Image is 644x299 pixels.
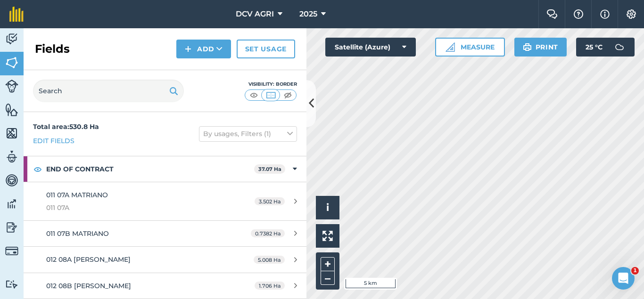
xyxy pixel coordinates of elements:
strong: 37.07 Ha [258,166,281,172]
img: Four arrows, one pointing top left, one top right, one bottom right and the last bottom left [322,231,333,241]
img: svg+xml;base64,PHN2ZyB4bWxucz0iaHR0cDovL3d3dy53My5vcmcvMjAwMC9zdmciIHdpZHRoPSI1MCIgaGVpZ2h0PSI0MC... [282,90,294,100]
div: END OF CONTRACT37.07 Ha [24,156,306,182]
button: Measure [435,38,505,57]
img: svg+xml;base64,PD94bWwgdmVyc2lvbj0iMS4wIiBlbmNvZGluZz0idXRmLTgiPz4KPCEtLSBHZW5lcmF0b3I6IEFkb2JlIE... [5,80,18,93]
iframe: Intercom live chat [612,267,635,290]
span: DCV AGRI [236,8,274,20]
strong: Total area : 530.8 Ha [33,122,99,131]
img: A cog icon [626,9,637,19]
img: svg+xml;base64,PHN2ZyB4bWxucz0iaHR0cDovL3d3dy53My5vcmcvMjAwMC9zdmciIHdpZHRoPSIxNyIgaGVpZ2h0PSIxNy... [600,8,610,20]
span: 011 07A [46,202,223,213]
button: – [321,271,335,285]
button: Print [514,38,567,57]
button: i [316,196,339,219]
img: svg+xml;base64,PD94bWwgdmVyc2lvbj0iMS4wIiBlbmNvZGluZz0idXRmLTgiPz4KPCEtLSBHZW5lcmF0b3I6IEFkb2JlIE... [5,280,18,289]
img: Ruler icon [446,42,455,52]
span: 011 07A MATRIANO [46,191,108,199]
span: 5.008 Ha [254,256,285,264]
img: svg+xml;base64,PHN2ZyB4bWxucz0iaHR0cDovL3d3dy53My5vcmcvMjAwMC9zdmciIHdpZHRoPSI1MCIgaGVpZ2h0PSI0MC... [248,90,260,100]
img: svg+xml;base64,PHN2ZyB4bWxucz0iaHR0cDovL3d3dy53My5vcmcvMjAwMC9zdmciIHdpZHRoPSI1NiIgaGVpZ2h0PSI2MC... [5,126,18,140]
span: 012 08A [PERSON_NAME] [46,255,131,264]
img: svg+xml;base64,PD94bWwgdmVyc2lvbj0iMS4wIiBlbmNvZGluZz0idXRmLTgiPz4KPCEtLSBHZW5lcmF0b3I6IEFkb2JlIE... [5,197,18,211]
div: Visibility: Border [244,81,297,88]
span: 25 ° C [586,38,603,57]
img: svg+xml;base64,PHN2ZyB4bWxucz0iaHR0cDovL3d3dy53My5vcmcvMjAwMC9zdmciIHdpZHRoPSI1NiIgaGVpZ2h0PSI2MC... [5,103,18,117]
span: 2025 [299,8,317,20]
span: 3.502 Ha [255,197,285,205]
img: svg+xml;base64,PD94bWwgdmVyc2lvbj0iMS4wIiBlbmNvZGluZz0idXRmLTgiPz4KPCEtLSBHZW5lcmF0b3I6IEFkb2JlIE... [610,38,629,57]
button: 25 °C [576,38,635,57]
a: 011 07B MATRIANO0.7382 Ha [24,221,306,246]
span: 011 07B MATRIANO [46,229,109,238]
img: svg+xml;base64,PD94bWwgdmVyc2lvbj0iMS4wIiBlbmNvZGluZz0idXRmLTgiPz4KPCEtLSBHZW5lcmF0b3I6IEFkb2JlIE... [5,173,18,187]
a: 012 08A [PERSON_NAME]5.008 Ha [24,247,306,272]
a: 011 07A MATRIANO011 07A3.502 Ha [24,182,306,220]
img: svg+xml;base64,PHN2ZyB4bWxucz0iaHR0cDovL3d3dy53My5vcmcvMjAwMC9zdmciIHdpZHRoPSIxOCIgaGVpZ2h0PSIyNC... [33,163,42,175]
img: fieldmargin Logo [9,7,24,22]
button: Add [176,40,231,58]
input: Search [33,80,184,102]
a: Edit fields [33,136,74,146]
span: i [326,202,329,213]
img: svg+xml;base64,PD94bWwgdmVyc2lvbj0iMS4wIiBlbmNvZGluZz0idXRmLTgiPz4KPCEtLSBHZW5lcmF0b3I6IEFkb2JlIE... [5,220,18,234]
a: Set usage [237,40,295,58]
button: + [321,257,335,271]
img: svg+xml;base64,PHN2ZyB4bWxucz0iaHR0cDovL3d3dy53My5vcmcvMjAwMC9zdmciIHdpZHRoPSIxOSIgaGVpZ2h0PSIyNC... [169,85,178,97]
strong: END OF CONTRACT [46,156,254,182]
img: A question mark icon [573,9,584,19]
span: 1 [631,267,639,275]
img: Two speech bubbles overlapping with the left bubble in the forefront [546,9,558,19]
span: 0.7382 Ha [251,229,285,237]
span: 012 08B [PERSON_NAME] [46,282,131,290]
a: 012 08B [PERSON_NAME]1.706 Ha [24,273,306,299]
span: 1.706 Ha [255,282,285,290]
img: svg+xml;base64,PHN2ZyB4bWxucz0iaHR0cDovL3d3dy53My5vcmcvMjAwMC9zdmciIHdpZHRoPSI1MCIgaGVpZ2h0PSI0MC... [265,90,277,100]
img: svg+xml;base64,PHN2ZyB4bWxucz0iaHR0cDovL3d3dy53My5vcmcvMjAwMC9zdmciIHdpZHRoPSIxNCIgaGVpZ2h0PSIyNC... [185,43,191,55]
img: svg+xml;base64,PD94bWwgdmVyc2lvbj0iMS4wIiBlbmNvZGluZz0idXRmLTgiPz4KPCEtLSBHZW5lcmF0b3I6IEFkb2JlIE... [5,244,18,258]
img: svg+xml;base64,PD94bWwgdmVyc2lvbj0iMS4wIiBlbmNvZGluZz0idXRmLTgiPz4KPCEtLSBHZW5lcmF0b3I6IEFkb2JlIE... [5,32,18,46]
h2: Fields [35,41,70,57]
img: svg+xml;base64,PHN2ZyB4bWxucz0iaHR0cDovL3d3dy53My5vcmcvMjAwMC9zdmciIHdpZHRoPSI1NiIgaGVpZ2h0PSI2MC... [5,56,18,70]
button: Satellite (Azure) [325,38,416,57]
img: svg+xml;base64,PHN2ZyB4bWxucz0iaHR0cDovL3d3dy53My5vcmcvMjAwMC9zdmciIHdpZHRoPSIxOSIgaGVpZ2h0PSIyNC... [523,41,532,53]
img: svg+xml;base64,PD94bWwgdmVyc2lvbj0iMS4wIiBlbmNvZGluZz0idXRmLTgiPz4KPCEtLSBHZW5lcmF0b3I6IEFkb2JlIE... [5,150,18,164]
button: By usages, Filters (1) [199,126,297,141]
